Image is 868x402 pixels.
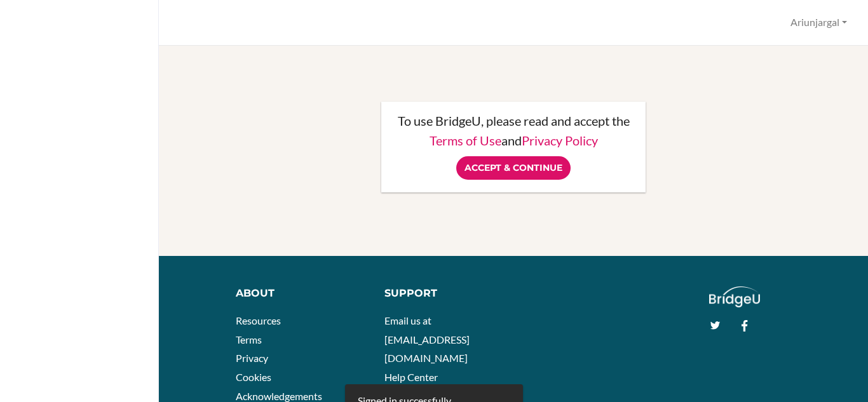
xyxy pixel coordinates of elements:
a: Help Center [384,371,438,383]
button: Ariunjargal [785,11,853,34]
div: About [236,286,365,301]
a: Cookies [236,371,271,383]
p: and [394,134,634,147]
a: Privacy Policy [522,133,598,148]
a: Terms [236,333,262,345]
input: Accept & Continue [456,156,571,180]
a: Resources [236,314,281,326]
img: logo_white@2x-f4f0deed5e89b7ecb1c2cc34c3e3d731f90f0f143d5ea2071677605dd97b5244.png [709,286,761,307]
div: Support [384,286,505,301]
a: Email us at [EMAIL_ADDRESS][DOMAIN_NAME] [384,314,470,364]
p: To use BridgeU, please read and accept the [394,114,634,127]
a: Terms of Use [430,133,501,148]
a: Privacy [236,352,268,364]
